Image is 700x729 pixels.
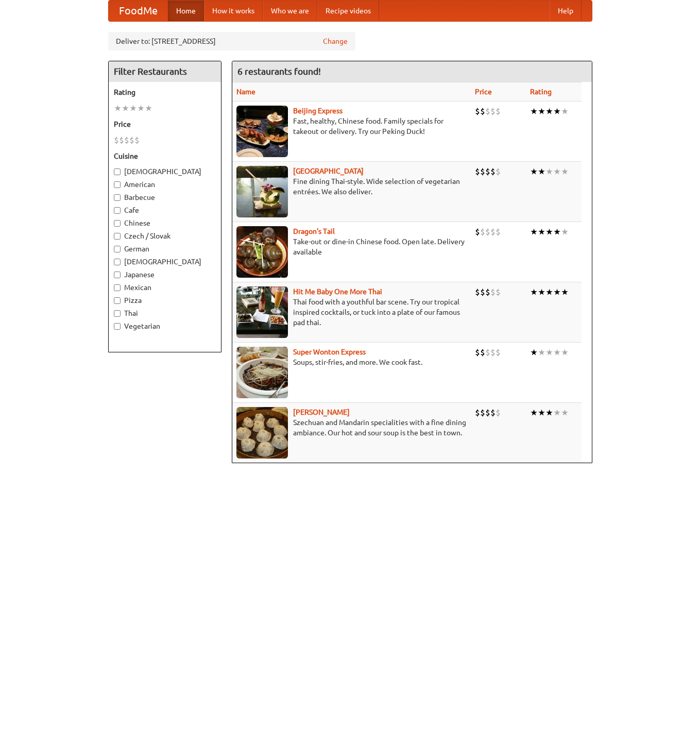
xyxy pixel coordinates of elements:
label: German [114,244,216,254]
li: ★ [561,166,569,177]
li: $ [480,286,485,298]
label: Chinese [114,218,216,228]
a: Name [236,88,255,96]
li: $ [119,134,124,146]
img: babythai.jpg [236,286,288,338]
p: Szechuan and Mandarin specialities with a fine dining ambiance. Our hot and sour soup is the best... [236,417,467,438]
li: ★ [561,407,569,418]
a: [GEOGRAPHIC_DATA] [293,167,364,175]
input: Chinese [114,220,121,227]
li: $ [129,134,134,146]
li: ★ [561,286,569,298]
li: ★ [538,226,545,238]
a: Super Wonton Express [293,348,366,356]
a: Help [550,1,582,21]
input: Japanese [114,272,121,278]
li: ★ [114,103,122,114]
li: $ [475,166,480,177]
li: $ [134,134,140,146]
li: $ [124,134,129,146]
li: ★ [129,103,137,114]
li: ★ [561,226,569,238]
label: Pizza [114,295,216,306]
li: ★ [530,166,538,177]
a: Home [168,1,204,21]
h5: Rating [114,87,216,97]
li: ★ [538,166,545,177]
li: ★ [145,103,152,114]
input: Czech / Slovak [114,233,121,240]
li: $ [480,106,485,117]
li: ★ [530,407,538,418]
li: $ [480,407,485,418]
img: shandong.jpg [236,407,288,459]
label: [DEMOGRAPHIC_DATA] [114,257,216,267]
li: $ [480,226,485,238]
li: $ [480,166,485,177]
li: $ [490,407,496,418]
input: American [114,181,121,188]
li: ★ [538,286,545,298]
li: $ [480,347,485,358]
input: [DEMOGRAPHIC_DATA] [114,259,121,265]
li: $ [485,226,490,238]
li: $ [496,407,501,418]
div: Deliver to: [STREET_ADDRESS] [108,32,355,50]
li: $ [485,407,490,418]
li: ★ [545,226,553,238]
li: ★ [530,106,538,117]
input: Mexican [114,284,121,291]
label: Vegetarian [114,321,216,331]
p: Take-out or dine-in Chinese food. Open late. Delivery available [236,236,467,257]
label: Japanese [114,269,216,280]
li: ★ [553,407,561,418]
li: ★ [545,347,553,358]
ng-pluralize: 6 restaurants found! [237,66,321,76]
input: Pizza [114,297,121,304]
h5: Price [114,119,216,129]
label: Mexican [114,282,216,293]
label: American [114,179,216,190]
li: $ [475,286,480,298]
a: Change [323,36,348,46]
li: $ [496,106,501,117]
li: $ [485,166,490,177]
a: Dragon's Tail [293,227,335,235]
li: $ [496,166,501,177]
a: How it works [204,1,263,21]
li: ★ [545,407,553,418]
li: $ [490,106,496,117]
p: Fast, healthy, Chinese food. Family specials for takeout or delivery. Try our Peking Duck! [236,116,467,137]
a: FoodMe [109,1,168,21]
li: ★ [545,286,553,298]
li: ★ [553,166,561,177]
a: Price [475,88,492,96]
a: [PERSON_NAME] [293,408,350,416]
input: Thai [114,310,121,317]
label: Thai [114,308,216,318]
label: Barbecue [114,192,216,202]
li: $ [490,166,496,177]
b: Beijing Express [293,107,343,115]
li: ★ [545,106,553,117]
a: Recipe videos [317,1,379,21]
li: $ [496,286,501,298]
a: Rating [530,88,552,96]
li: ★ [538,106,545,117]
a: Hit Me Baby One More Thai [293,287,382,296]
li: ★ [545,166,553,177]
input: German [114,246,121,252]
li: $ [114,134,119,146]
li: $ [496,347,501,358]
img: satay.jpg [236,166,288,217]
li: ★ [137,103,145,114]
li: $ [490,226,496,238]
li: ★ [530,286,538,298]
li: $ [475,347,480,358]
li: $ [496,226,501,238]
li: ★ [553,226,561,238]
